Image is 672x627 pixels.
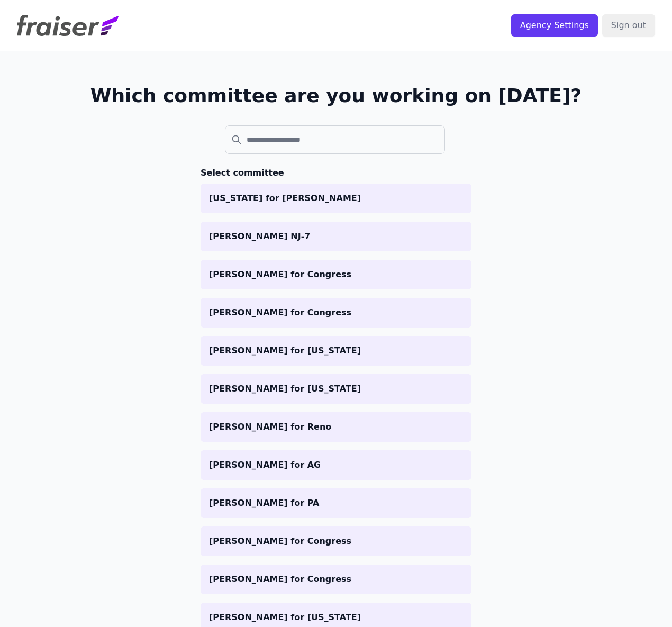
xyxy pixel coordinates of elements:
[209,230,463,243] p: [PERSON_NAME] NJ-7
[201,565,471,594] a: [PERSON_NAME] for Congress
[90,85,582,106] h1: Which committee are you working on [DATE]?
[201,374,471,404] a: [PERSON_NAME] for [US_STATE]
[201,260,471,289] a: [PERSON_NAME] for Congress
[201,488,471,518] a: [PERSON_NAME] for PA
[209,573,463,586] p: [PERSON_NAME] for Congress
[209,306,463,319] p: [PERSON_NAME] for Congress
[201,167,471,179] h3: Select committee
[201,222,471,251] a: [PERSON_NAME] NJ-7
[201,412,471,442] a: [PERSON_NAME] for Reno
[209,268,463,281] p: [PERSON_NAME] for Congress
[201,298,471,328] a: [PERSON_NAME] for Congress
[209,611,463,624] p: [PERSON_NAME] for [US_STATE]
[209,192,463,205] p: [US_STATE] for [PERSON_NAME]
[201,336,471,366] a: [PERSON_NAME] for [US_STATE]
[17,15,119,36] img: Fraiser Logo
[209,421,463,433] p: [PERSON_NAME] for Reno
[201,450,471,480] a: [PERSON_NAME] for AG
[209,383,463,395] p: [PERSON_NAME] for [US_STATE]
[201,184,471,213] a: [US_STATE] for [PERSON_NAME]
[201,526,471,556] a: [PERSON_NAME] for Congress
[209,535,463,548] p: [PERSON_NAME] for Congress
[511,14,598,37] input: Agency Settings
[209,459,463,471] p: [PERSON_NAME] for AG
[209,344,463,357] p: [PERSON_NAME] for [US_STATE]
[602,14,655,37] input: Sign out
[209,497,463,510] p: [PERSON_NAME] for PA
